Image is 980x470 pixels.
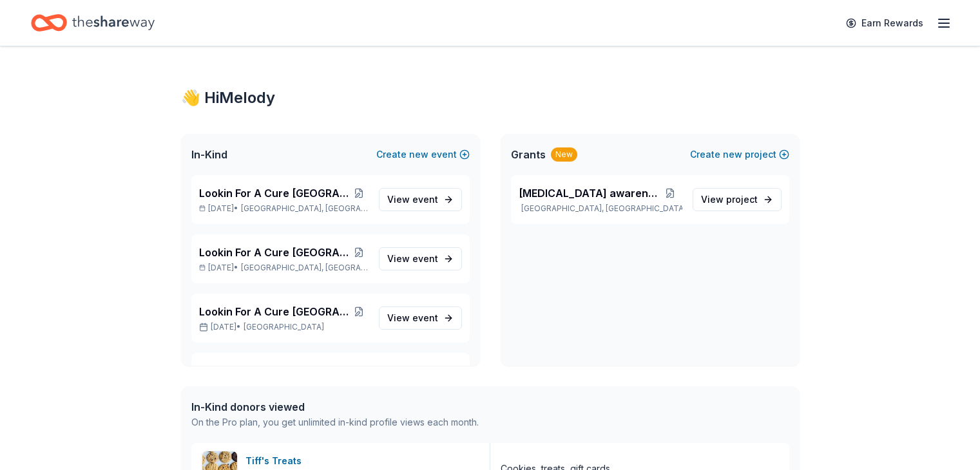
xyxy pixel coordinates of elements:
a: View event [379,306,462,330]
button: Createnewevent [376,147,470,162]
span: In-Kind [191,147,227,162]
span: [GEOGRAPHIC_DATA], [GEOGRAPHIC_DATA] [241,263,368,273]
div: 👋 Hi Melody [181,88,800,108]
span: new [409,147,428,162]
span: Lookin For A Cure [GEOGRAPHIC_DATA] [199,304,349,319]
span: Lookin For A Cure [GEOGRAPHIC_DATA] [199,185,349,201]
span: [GEOGRAPHIC_DATA], [GEOGRAPHIC_DATA] [241,203,368,214]
span: View [701,192,758,207]
span: event [412,253,438,264]
p: [DATE] • [199,322,369,332]
span: project [726,194,758,205]
a: Home [31,8,155,38]
span: Lookin For A Cure [GEOGRAPHIC_DATA] [199,245,349,260]
a: Earn Rewards [838,12,931,35]
p: [DATE] • [199,203,369,214]
div: Tiff's Treats [245,453,307,469]
span: Grants [511,147,546,162]
span: [MEDICAL_DATA] awareness [519,185,658,201]
div: New [551,147,577,162]
span: View [387,251,438,267]
p: [GEOGRAPHIC_DATA], [GEOGRAPHIC_DATA] [519,203,682,214]
span: event [412,312,438,323]
p: [DATE] • [199,263,369,273]
button: Createnewproject [690,147,789,162]
div: In-Kind donors viewed [191,399,479,415]
a: View project [693,188,782,211]
span: [GEOGRAPHIC_DATA] [244,322,324,332]
span: event [412,194,438,205]
a: View event [379,247,462,270]
span: Lookin For A Cure [GEOGRAPHIC_DATA] [199,363,349,379]
span: View [387,192,438,207]
a: View event [379,188,462,211]
span: new [723,147,742,162]
span: View [387,310,438,326]
div: On the Pro plan, you get unlimited in-kind profile views each month. [191,415,479,430]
